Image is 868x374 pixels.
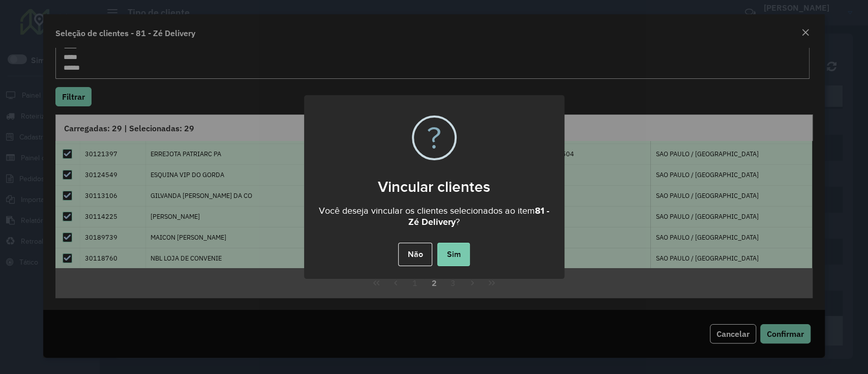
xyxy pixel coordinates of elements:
[408,206,549,227] strong: 81 - Zé Delivery
[304,165,564,196] h2: Vincular clientes
[398,243,432,266] button: Não
[427,118,441,158] div: ?
[437,243,470,266] button: Sim
[304,196,564,230] div: Você deseja vincular os clientes selecionados ao item ?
